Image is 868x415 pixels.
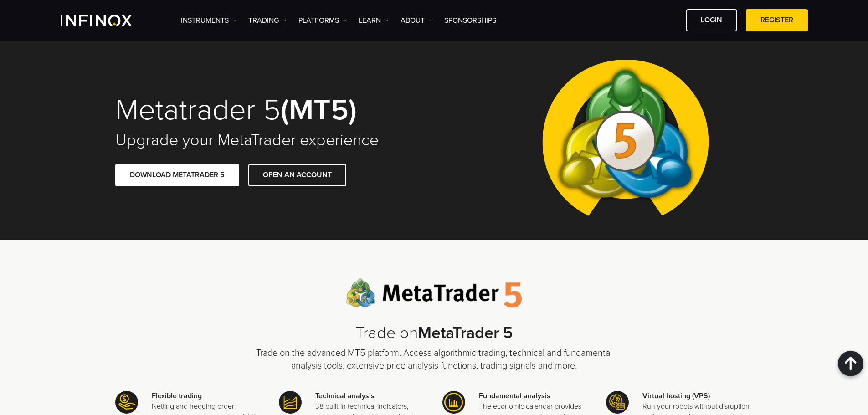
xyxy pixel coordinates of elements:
[115,95,421,126] h1: Metatrader 5
[315,391,375,400] strong: Technical analysis
[479,391,550,400] strong: Fundamental analysis
[535,41,716,240] img: Meta Trader 5
[279,391,302,414] img: Meta Trader 5 icon
[115,391,138,414] img: Meta Trader 5 icon
[181,15,237,26] a: Instruments
[248,164,346,186] a: OPEN AN ACCOUNT
[642,391,710,400] strong: Virtual hosting (VPS)
[152,391,202,400] strong: Flexible trading
[61,15,154,26] a: INFINOX Logo
[115,130,421,150] h2: Upgrade your MetaTrader experience
[401,15,433,26] a: ABOUT
[252,323,616,343] h2: Trade on
[115,164,239,186] a: DOWNLOAD METATRADER 5
[686,9,737,31] a: LOGIN
[252,347,616,372] p: Trade on the advanced MT5 platform. Access algorithmic trading, technical and fundamental analysi...
[359,15,389,26] a: Learn
[298,15,347,26] a: PLATFORMS
[442,391,465,414] img: Meta Trader 5 icon
[746,9,808,31] a: REGISTER
[418,323,513,343] strong: MetaTrader 5
[444,15,496,26] a: SPONSORSHIPS
[606,391,629,414] img: Meta Trader 5 icon
[281,92,357,128] strong: (MT5)
[346,278,522,308] img: Meta Trader 5 logo
[248,15,287,26] a: TRADING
